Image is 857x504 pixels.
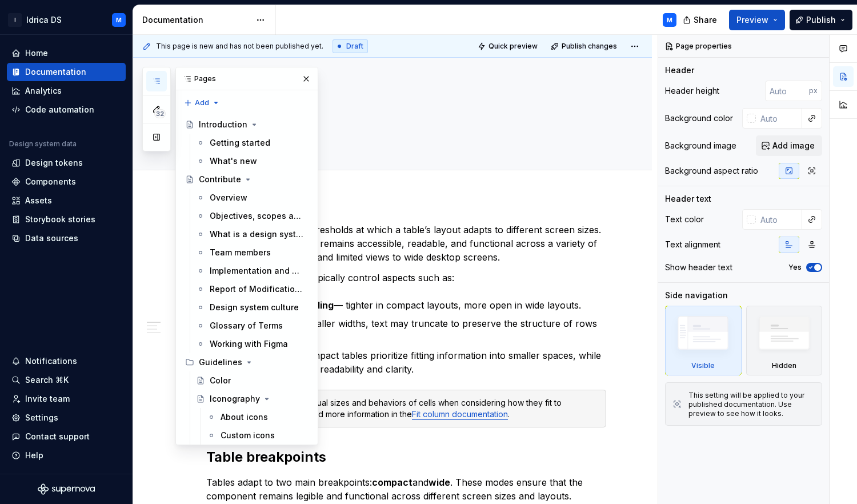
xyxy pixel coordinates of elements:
div: Code automation [25,104,94,115]
a: Home [7,44,126,62]
a: What is a design system? [191,225,313,243]
input: Auto [756,209,802,230]
button: Help [7,446,126,465]
button: Add image [756,135,822,156]
div: Guidelines [199,357,242,368]
span: Publish changes [562,42,617,51]
button: Contact support [7,427,126,446]
span: Add [195,98,209,107]
div: Background color [665,113,733,124]
svg: Supernova Logo [38,483,95,495]
div: What is a design system? [210,229,304,240]
h2: Table breakpoints [206,448,606,466]
button: Quick preview [474,38,543,54]
a: Contribute [181,170,313,189]
a: Data sources [7,229,126,247]
strong: compact [372,477,413,488]
div: Settings [25,412,58,423]
strong: wide [428,477,450,488]
div: Header height [665,85,719,97]
div: Background image [665,140,736,151]
div: Implementation and work methodologies [210,265,304,277]
div: Storybook stories [25,214,95,225]
a: Design tokens [7,154,126,172]
a: Components [7,173,126,191]
input: Auto [756,108,802,129]
a: About icons [202,408,313,426]
div: Design system data [9,139,77,149]
div: Background aspect ratio [665,165,758,177]
div: M [116,15,122,25]
div: Working with Figma [210,338,288,350]
div: Report of Modifications and Errors [210,283,304,295]
a: Storybook stories [7,210,126,229]
div: Documentation [142,14,250,26]
div: Invite team [25,393,70,405]
div: Objectives, scopes and limitations [210,210,304,222]
div: Hidden [772,361,796,370]
div: Pages [176,67,318,90]
span: Share [694,14,717,26]
div: Overview [210,192,247,203]
input: Auto [765,81,809,101]
div: Header [665,65,694,76]
div: What's new [210,155,257,167]
a: Introduction [181,115,313,134]
div: Components [25,176,76,187]
label: Yes [788,263,802,272]
div: Visible [665,306,742,375]
div: Text alignment [665,239,720,250]
div: Getting started [210,137,270,149]
a: Working with Figma [191,335,313,353]
p: For tables, breakpoints typically control aspects such as: [206,271,606,285]
a: Documentation [7,63,126,81]
a: Objectives, scopes and limitations [191,207,313,225]
div: Iconography [210,393,260,405]
a: Color [191,371,313,390]
a: Code automation [7,101,126,119]
span: Quick preview [488,42,538,51]
div: Header text [665,193,711,205]
button: Add [181,95,223,111]
span: This page is new and has not been published yet. [156,42,323,51]
div: Custom icons [221,430,275,441]
div: Team members [210,247,271,258]
a: Custom icons [202,426,313,445]
div: Show header text [665,262,732,273]
div: Documentation [25,66,86,78]
div: Glossary of Terms [210,320,283,331]
div: Idrica DS [26,14,62,26]
a: Glossary of Terms [191,317,313,335]
div: About icons [221,411,268,423]
div: Guidelines [181,353,313,371]
a: Overview [191,189,313,207]
button: Publish [790,10,852,30]
button: Preview [729,10,785,30]
div: Text color [665,214,704,225]
div: Help [25,450,43,461]
div: Design tokens [25,157,83,169]
div: I [8,13,22,27]
div: Assets [25,195,52,206]
div: Visible [691,361,715,370]
a: Settings [7,409,126,427]
span: Publish [806,14,836,26]
a: Invite team [7,390,126,408]
div: Introduction [199,119,247,130]
div: Contact support [25,431,90,442]
span: Preview [736,14,768,26]
a: Team members [191,243,313,262]
a: Design system culture [191,298,313,317]
p: — in smaller widths, text may truncate to preserve the structure of rows and columns. [220,317,606,344]
button: Search ⌘K [7,371,126,389]
a: Fit column documentation [412,409,508,419]
div: Keep in mind the individual sizes and behaviors of cells when considering how they fit to breakpo... [227,397,599,420]
p: — tighter in compact layouts, more open in wide layouts. [220,298,606,312]
button: IIdrica DSM [2,7,130,32]
div: M [667,15,672,25]
div: Search ⌘K [25,374,69,386]
span: Draft [346,42,363,51]
div: Analytics [25,85,62,97]
span: Add image [772,140,815,151]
